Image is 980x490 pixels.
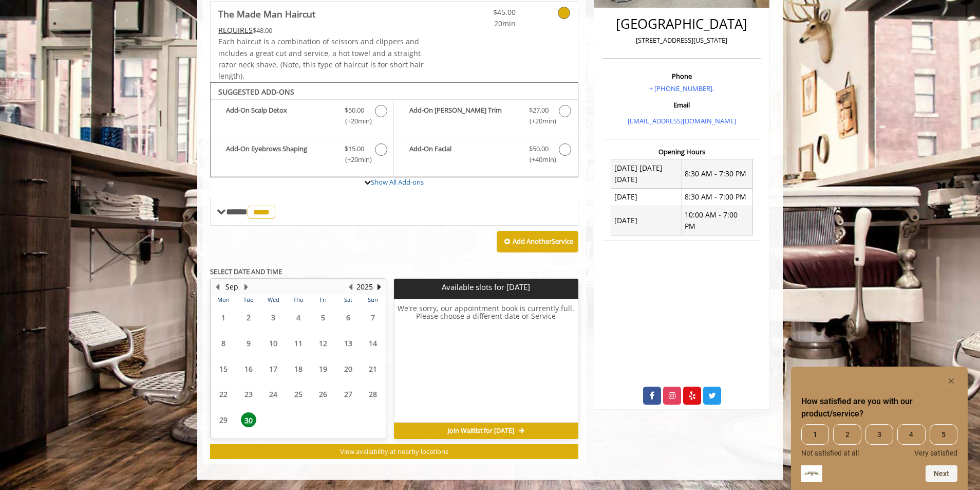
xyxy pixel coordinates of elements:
span: 4 [897,424,925,445]
span: $45.00 [455,7,516,18]
button: Add AnotherService [497,231,578,252]
p: [STREET_ADDRESS][US_STATE] [606,35,758,46]
a: + [PHONE_NUMBER]. [649,84,714,93]
th: Sat [335,295,360,305]
span: (+40min ) [523,154,554,165]
button: Hide survey [945,375,957,387]
span: $50.00 [529,143,549,154]
span: (+20min ) [340,116,370,126]
b: Add-On Scalp Detox [226,105,334,126]
td: [DATE] [DATE] [DATE] [611,159,682,189]
span: Very satisfied [914,449,957,457]
b: SELECT DATE AND TIME [210,267,282,276]
td: 8:30 AM - 7:30 PM [682,159,752,189]
button: Previous Year [346,281,354,293]
span: 3 [865,424,893,445]
td: Select day30 [236,407,260,432]
h3: Email [606,101,758,108]
b: SUGGESTED ADD-ONS [218,87,294,97]
span: $15.00 [345,143,364,154]
span: Join Waitlist for [DATE] [448,427,514,435]
th: Thu [286,295,310,305]
div: $48.00 [218,25,425,36]
button: 2025 [356,281,373,293]
button: View availability at nearby locations [210,444,578,459]
b: The Made Man Haircut [218,7,315,21]
td: [DATE] [611,188,682,206]
b: Add-On Facial [409,143,518,165]
span: View availability at nearby locations [340,447,448,456]
b: Add Another Service [513,237,573,246]
button: Next Month [242,281,250,293]
label: Add-On Eyebrows Shaping [216,143,388,168]
td: [DATE] [611,206,682,235]
th: Tue [236,295,260,305]
h2: [GEOGRAPHIC_DATA] [606,16,758,31]
th: Wed [261,295,286,305]
button: Next Year [375,281,383,293]
p: Available slots for [DATE] [398,283,574,292]
button: Sep [225,281,238,293]
span: Each haircut is a combination of scissors and clippers and includes a great cut and service, a ho... [218,37,424,81]
th: Sun [361,295,386,305]
th: Mon [211,295,236,305]
h3: Opening Hours [603,148,761,155]
a: Show All Add-ons [371,177,424,187]
h3: Phone [606,72,758,80]
button: Next question [926,465,957,482]
span: (+20min ) [523,116,554,126]
span: $50.00 [345,105,364,116]
span: This service needs some Advance to be paid before we block your appointment [218,25,253,35]
b: Add-On Eyebrows Shaping [226,143,334,165]
button: Previous Month [213,281,221,293]
td: 10:00 AM - 7:00 PM [682,206,752,235]
div: How satisfied are you with our product/service? Select an option from 1 to 5, with 1 being Not sa... [801,424,957,457]
div: The Made Man Haircut Add-onS [210,82,578,178]
td: 8:30 AM - 7:00 PM [682,188,752,206]
th: Fri [311,295,335,305]
span: 2 [833,424,861,445]
label: Add-On Beard Trim [399,105,572,129]
label: Add-On Scalp Detox [216,105,388,129]
span: $27.00 [529,105,549,116]
h6: We're sorry, our appointment book is currently full. Please choose a different date or Service [394,304,577,419]
span: 30 [241,412,256,427]
span: 1 [801,424,829,445]
span: Not satisfied at all [801,449,859,457]
label: Add-On Facial [399,143,572,168]
h2: How satisfied are you with our product/service? Select an option from 1 to 5, with 1 being Not sa... [801,395,957,420]
span: 20min [455,18,516,29]
a: [EMAIL_ADDRESS][DOMAIN_NAME] [628,116,736,125]
div: How satisfied are you with our product/service? Select an option from 1 to 5, with 1 being Not sa... [801,375,957,482]
span: (+20min ) [340,154,370,165]
b: Add-On [PERSON_NAME] Trim [409,105,518,126]
span: 5 [930,424,957,445]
